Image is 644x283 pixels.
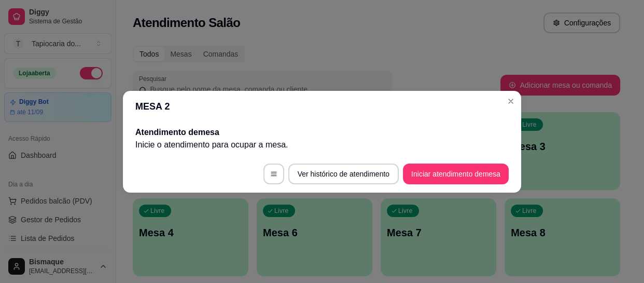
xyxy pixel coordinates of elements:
[135,139,509,151] p: Inicie o atendimento para ocupar a mesa .
[502,93,519,110] button: Close
[288,164,399,184] button: Ver histórico de atendimento
[403,164,509,184] button: Iniciar atendimento demesa
[135,126,509,139] h2: Atendimento de mesa
[123,91,521,122] header: MESA 2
